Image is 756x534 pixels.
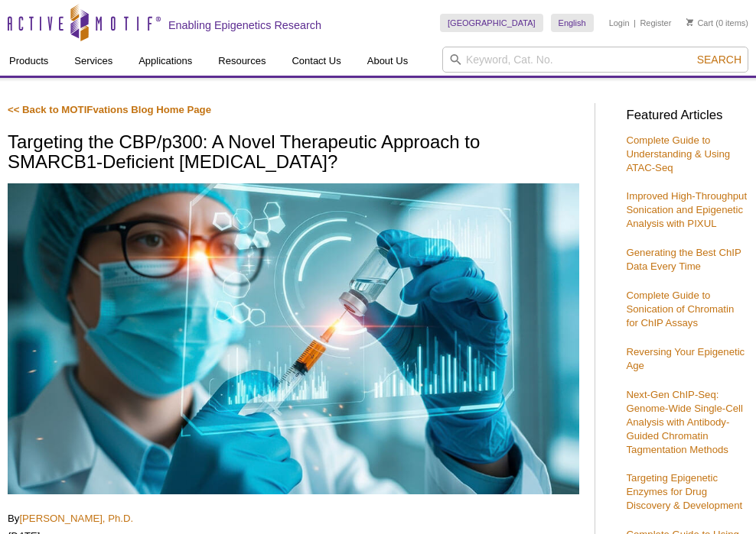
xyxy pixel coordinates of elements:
a: Next-Gen ChIP-Seq: Genome-Wide Single-Cell Analysis with Antibody-Guided Chromatin Tagmentation M... [626,389,742,455]
a: Resources [209,47,275,76]
a: Services [65,47,122,76]
a: Register [640,18,671,28]
a: Cart [686,18,713,28]
li: (0 items) [686,14,748,32]
a: << Back to MOTIFvations Blog Home Page [8,104,211,115]
a: Complete Guide to Sonication of Chromatin for ChIP Assays [626,290,734,328]
button: Search [692,53,746,66]
a: [PERSON_NAME], Ph.D. [19,513,133,524]
a: Login [609,18,630,28]
a: Generating the Best ChIP Data Every Time [626,247,741,272]
h1: Targeting the CBP/p300: A Novel Therapeutic Approach to SMARCB1-Deficient [MEDICAL_DATA]? [8,132,579,174]
li: | [634,14,636,32]
a: Reversing Your Epigenetic Age [626,346,745,371]
span: Search [697,53,741,66]
a: Complete Guide to Understanding & Using ATAC-Seq [626,134,730,173]
h3: Featured Articles [626,109,748,122]
input: Keyword, Cat. No. [442,47,748,73]
a: About Us [358,47,417,76]
a: Contact Us [282,47,350,76]
a: [GEOGRAPHIC_DATA] [440,14,543,32]
a: Targeting Epigenetic Enzymes for Drug Discovery & Development [626,472,742,511]
img: Doctor with syringe [8,183,579,494]
a: Applications [129,47,201,76]
p: By [8,512,579,526]
a: Improved High-Throughput Sonication and Epigenetic Analysis with PIXUL [626,190,747,229]
a: English [551,14,594,32]
h2: Enabling Epigenetics Research [168,18,321,32]
img: Your Cart [686,18,693,26]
